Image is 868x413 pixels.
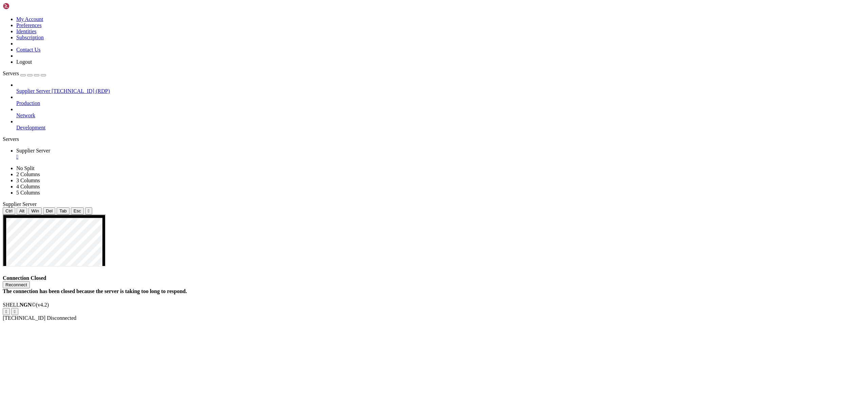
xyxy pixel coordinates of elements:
[3,288,865,294] div: The connection has been closed because the server is taking too long to respond.
[16,184,40,189] a: 4 Columns
[16,125,45,130] span: Development
[16,100,40,106] span: Production
[20,302,32,308] b: NGN
[3,308,10,315] button: 
[17,207,27,214] button: Alt
[16,16,43,22] a: My Account
[3,281,30,288] button: Reconnect
[5,208,13,213] span: Ctrl
[5,309,7,314] div: 
[52,88,110,94] span: [TECHNICAL_ID] (RDP)
[3,201,37,207] span: Supplier Server
[16,100,865,106] a: Production
[43,207,55,214] button: Del
[16,119,865,131] li: Development
[3,136,865,142] div: Servers
[57,207,70,214] button: Tab
[74,208,81,213] span: Esc
[16,88,50,94] span: Supplier Server
[3,207,15,214] button: Ctrl
[3,275,46,281] span: Connection Closed
[47,315,76,321] span: Disconnected
[3,302,49,308] span: SHELL ©
[16,148,50,153] span: Supplier Server
[16,47,41,53] a: Contact Us
[11,308,18,315] button: 
[16,190,40,195] a: 5 Columns
[16,171,40,177] a: 2 Columns
[71,207,84,214] button: Esc
[3,70,46,76] a: Servers
[16,112,35,118] span: Network
[16,59,32,65] a: Logout
[88,208,90,213] div: 
[46,208,53,213] span: Del
[16,112,865,119] a: Network
[16,148,865,160] a: Supplier Server
[3,70,19,76] span: Servers
[16,125,865,131] a: Development
[31,208,39,213] span: Win
[16,94,865,106] li: Production
[36,302,49,308] span: 4.2.0
[16,165,35,171] a: No Split
[16,35,44,40] a: Subscription
[59,208,67,213] span: Tab
[3,3,42,9] img: Shellngn
[19,208,25,213] span: Alt
[3,315,45,321] span: [TECHNICAL_ID]
[16,106,865,119] li: Network
[85,207,92,214] button: 
[16,22,42,28] a: Preferences
[16,178,40,183] a: 3 Columns
[16,82,865,94] li: Supplier Server [TECHNICAL_ID] (RDP)
[16,88,865,94] a: Supplier Server [TECHNICAL_ID] (RDP)
[28,207,42,214] button: Win
[14,309,16,314] div: 
[16,28,37,34] a: Identities
[16,154,865,160] a: 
